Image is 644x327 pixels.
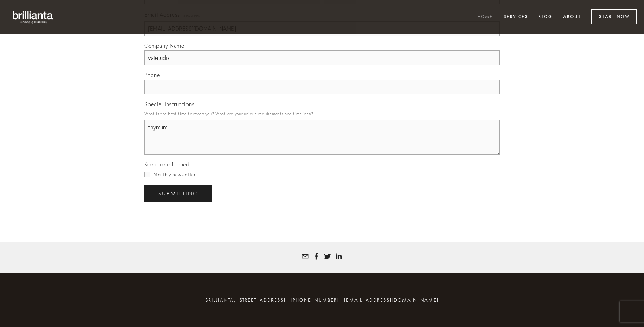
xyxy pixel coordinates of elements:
[344,297,439,303] a: [EMAIL_ADDRESS][DOMAIN_NAME]
[324,253,331,260] a: Tatyana White
[473,11,497,23] a: Home
[144,172,150,177] input: Monthly newsletter
[499,11,532,23] a: Services
[158,190,198,197] span: Submitting
[144,101,194,108] span: Special Instructions
[534,11,557,23] a: Blog
[302,253,309,260] a: tatyana@brillianta.com
[335,253,342,260] a: Tatyana White
[144,42,184,49] span: Company Name
[144,71,160,78] span: Phone
[144,161,189,168] span: Keep me informed
[205,297,286,303] span: brillianta, [STREET_ADDRESS]
[144,185,212,202] button: SubmittingSubmitting
[291,297,339,303] span: [PHONE_NUMBER]
[7,7,59,27] img: brillianta - research, strategy, marketing
[559,11,585,23] a: About
[144,120,500,155] textarea: thymum
[591,9,637,24] a: Start Now
[313,253,320,260] a: Tatyana Bolotnikov White
[144,109,500,118] p: What is the best time to reach you? What are your unique requirements and timelines?
[154,172,195,177] span: Monthly newsletter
